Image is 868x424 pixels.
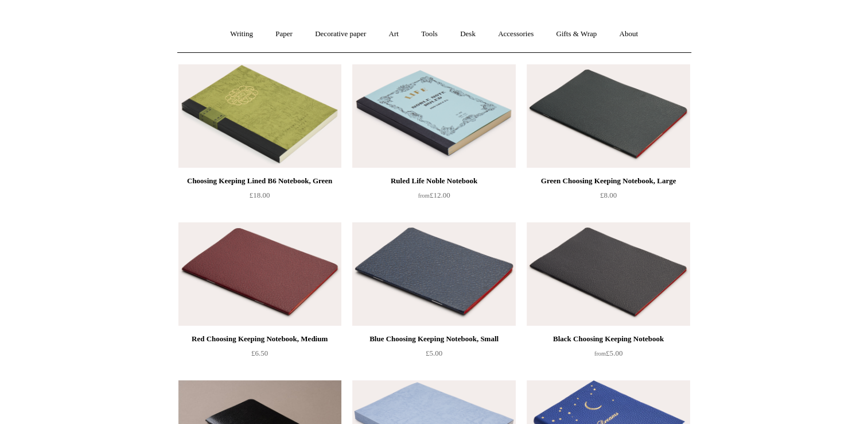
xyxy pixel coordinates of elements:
a: Black Choosing Keeping Notebook from£5.00 [527,332,690,379]
div: Choosing Keeping Lined B6 Notebook, Green [181,174,338,188]
a: Paper [265,19,303,49]
a: Red Choosing Keeping Notebook, Medium £6.50 [178,332,341,379]
span: £5.00 [426,349,442,357]
a: Desk [450,19,486,49]
a: Green Choosing Keeping Notebook, Large Green Choosing Keeping Notebook, Large [527,64,690,168]
a: Black Choosing Keeping Notebook Black Choosing Keeping Notebook [527,222,690,326]
a: Blue Choosing Keeping Notebook, Small £5.00 [352,332,515,379]
a: Writing [220,19,263,49]
a: Ruled Life Noble Notebook Ruled Life Noble Notebook [352,64,515,168]
a: Blue Choosing Keeping Notebook, Small Blue Choosing Keeping Notebook, Small [352,222,515,326]
a: About [609,19,648,49]
img: Ruled Life Noble Notebook [352,64,515,168]
img: Blue Choosing Keeping Notebook, Small [352,222,515,326]
span: £12.00 [418,191,450,199]
div: Ruled Life Noble Notebook [355,174,512,188]
a: Accessories [488,19,544,49]
span: from [594,350,606,357]
div: Black Choosing Keeping Notebook [530,332,687,346]
a: Decorative paper [305,19,376,49]
a: Art [379,19,409,49]
div: Blue Choosing Keeping Notebook, Small [355,332,512,346]
img: Choosing Keeping Lined B6 Notebook, Green [178,64,341,168]
span: £18.00 [250,191,270,199]
a: Tools [411,19,448,49]
a: Red Choosing Keeping Notebook, Medium Red Choosing Keeping Notebook, Medium [178,222,341,326]
img: Green Choosing Keeping Notebook, Large [527,64,690,168]
span: from [418,192,430,199]
a: Choosing Keeping Lined B6 Notebook, Green £18.00 [178,174,341,221]
img: Black Choosing Keeping Notebook [527,222,690,326]
span: £6.50 [251,349,268,357]
span: £8.00 [600,191,617,199]
a: Choosing Keeping Lined B6 Notebook, Green Choosing Keeping Lined B6 Notebook, Green [178,64,341,168]
a: Gifts & Wrap [546,19,607,49]
div: Red Choosing Keeping Notebook, Medium [181,332,338,346]
div: Green Choosing Keeping Notebook, Large [530,174,687,188]
img: Red Choosing Keeping Notebook, Medium [178,222,341,326]
span: £5.00 [594,349,622,357]
a: Green Choosing Keeping Notebook, Large £8.00 [527,174,690,221]
a: Ruled Life Noble Notebook from£12.00 [352,174,515,221]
